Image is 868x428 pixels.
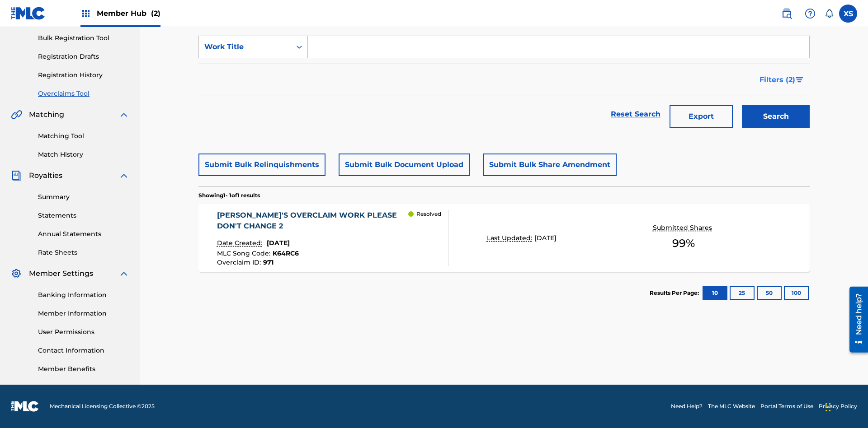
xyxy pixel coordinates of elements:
a: Portal Terms of Use [760,402,813,410]
a: Overclaims Tool [38,89,129,98]
p: Submitted Shares [653,223,714,233]
span: 99 % [672,235,695,251]
span: [DATE] [267,239,290,247]
button: Filters (2) [754,69,810,91]
div: Help [801,5,819,23]
div: [PERSON_NAME]'S OVERCLAIM WORK PLEASE DON'T CHANGE 2 [217,210,409,232]
div: Work Title [204,42,286,52]
button: 25 [730,286,755,300]
img: filter [796,77,803,83]
span: Member Hub [97,8,160,19]
p: Resolved [416,210,441,218]
img: expand [118,170,129,181]
span: K64RC6 [273,249,299,257]
form: Search Form [198,36,810,132]
span: Royalties [29,170,62,181]
button: Submit Bulk Share Amendment [483,154,617,176]
a: Privacy Policy [819,402,857,410]
div: User Menu [839,5,857,23]
button: 50 [757,286,782,300]
a: [PERSON_NAME]'S OVERCLAIM WORK PLEASE DON'T CHANGE 2Date Created:[DATE]MLC Song Code:K64RC6Overcl... [198,204,810,272]
img: Member Settings [11,268,22,279]
a: Rate Sheets [38,248,129,257]
a: Member Benefits [38,364,129,374]
a: Annual Statements [38,229,129,239]
a: Bulk Registration Tool [38,33,129,43]
span: (2) [151,9,160,18]
a: Member Information [38,309,129,318]
img: expand [118,109,129,120]
img: Top Rightsholders [80,8,91,19]
span: MLC Song Code : [217,249,273,257]
button: Search [742,105,810,128]
p: Results Per Page: [650,289,701,297]
img: logo [11,401,39,412]
a: Statements [38,211,129,220]
span: 971 [263,258,274,266]
iframe: Resource Center [843,283,868,357]
div: Notifications [825,9,834,18]
img: MLC Logo [11,7,46,20]
button: Submit Bulk Relinquishments [198,154,325,176]
a: Registration History [38,70,129,80]
iframe: Chat Widget [823,385,868,428]
a: The MLC Website [708,402,755,410]
div: Drag [826,394,831,421]
span: Matching [29,109,64,120]
img: search [781,8,792,19]
a: Need Help? [671,402,703,410]
span: Overclaim ID : [217,258,263,266]
button: 10 [703,286,727,300]
a: Summary [38,192,129,202]
a: Banking Information [38,290,129,300]
a: Match History [38,150,129,159]
p: Date Created: [217,238,264,248]
span: Member Settings [29,268,93,279]
img: Royalties [11,170,22,181]
button: Submit Bulk Document Upload [339,154,470,176]
button: Export [670,105,733,128]
a: Registration Drafts [38,52,129,61]
span: [DATE] [534,234,557,242]
a: Reset Search [606,104,665,124]
p: Showing 1 - 1 of 1 results [198,191,260,200]
a: Matching Tool [38,131,129,141]
a: User Permissions [38,327,129,337]
img: help [805,8,816,19]
p: Last Updated: [487,233,534,243]
a: Public Search [778,5,796,23]
img: expand [118,268,129,279]
span: Filters ( 2 ) [759,74,795,85]
a: Contact Information [38,346,129,355]
img: Matching [11,109,22,120]
button: 100 [784,286,809,300]
span: Mechanical Licensing Collective © 2025 [50,402,155,410]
